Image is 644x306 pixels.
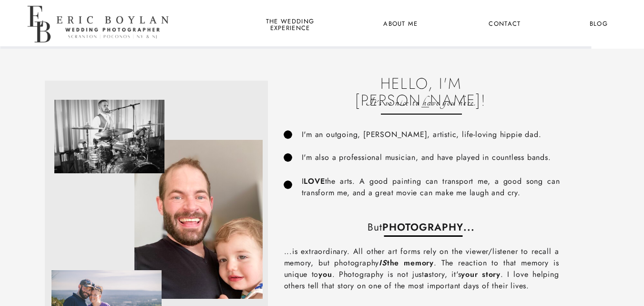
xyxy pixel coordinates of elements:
p: It's so nice to have you here. [355,95,487,110]
i: IS [379,257,387,268]
p: ... [287,220,555,232]
a: Contact [487,18,522,31]
span: But [368,220,382,234]
b: a [424,269,429,280]
b: PHOTOGRAPHY [382,220,464,234]
p: ...is extraordinary. All other art forms rely on the viewer/listener to recall a memory, but phot... [284,246,559,295]
h1: Hello, I'm [PERSON_NAME]! [355,75,487,90]
a: About Me [378,18,424,31]
p: I the arts. A good painting can transport me, a good song can transform me, and a great movie can... [302,176,560,199]
b: your story [461,269,501,280]
a: the wedding experience [264,18,316,31]
p: I'm an outgoing, [PERSON_NAME], artistic, life-loving hippie dad. [302,129,603,140]
p: I'm also a professional musician, and have played in countless bands. [302,152,563,164]
b: you [318,269,332,280]
a: Blog [581,18,616,31]
b: the memory [379,257,434,268]
b: LOVE [304,176,325,187]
